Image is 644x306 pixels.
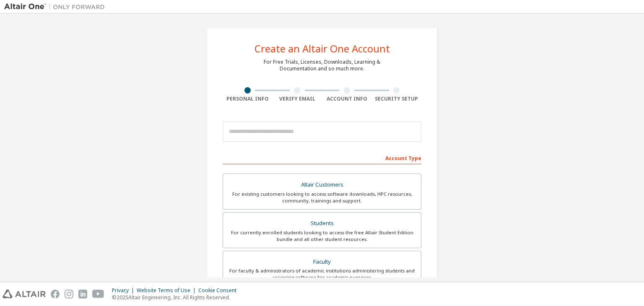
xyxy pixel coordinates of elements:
img: instagram.svg [65,290,73,298]
img: Altair One [4,3,109,11]
div: Altair Customers [228,179,416,191]
div: Personal Info [223,96,273,102]
img: youtube.svg [92,290,104,298]
div: For currently enrolled students looking to access the free Altair Student Edition bundle and all ... [228,229,416,243]
div: Security Setup [372,96,422,102]
div: For faculty & administrators of academic institutions administering students and accessing softwa... [228,267,416,281]
img: altair_logo.svg [3,290,46,298]
img: facebook.svg [51,290,60,298]
div: Cookie Consent [198,287,241,294]
div: Students [228,218,416,229]
img: linkedin.svg [78,290,87,298]
p: © 2025 Altair Engineering, Inc. All Rights Reserved. [112,294,241,301]
div: Privacy [112,287,137,294]
div: Verify Email [273,96,322,102]
div: Account Type [223,151,421,164]
div: For existing customers looking to access software downloads, HPC resources, community, trainings ... [228,191,416,204]
div: Account Info [322,96,372,102]
div: Faculty [228,256,416,268]
div: For Free Trials, Licenses, Downloads, Learning & Documentation and so much more. [264,59,380,72]
div: Create an Altair One Account [254,44,390,54]
div: Website Terms of Use [137,287,198,294]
